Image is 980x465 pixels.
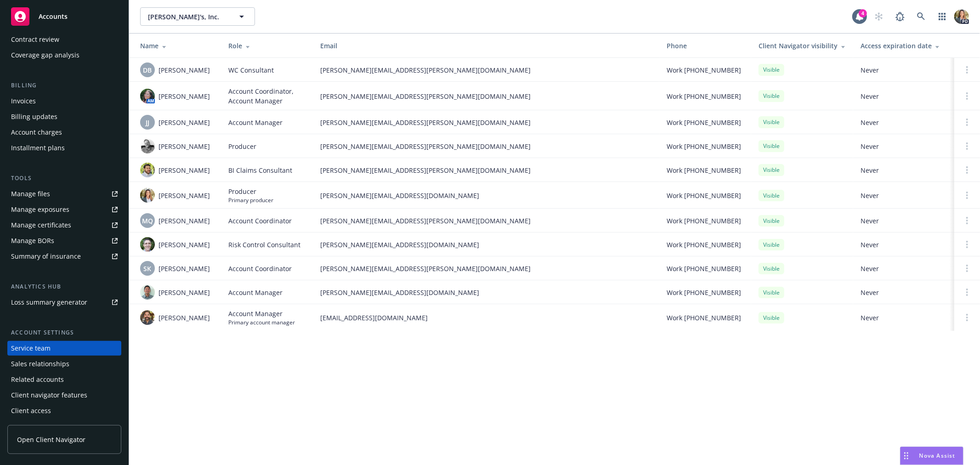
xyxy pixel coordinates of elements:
[159,191,210,200] span: [PERSON_NAME]
[11,295,87,310] div: Loss summary generator
[861,264,947,273] span: Never
[320,288,652,297] span: [PERSON_NAME][EMAIL_ADDRESS][DOMAIN_NAME]
[11,48,79,62] div: Coverage gap analysis
[7,403,121,418] a: Client access
[667,240,741,250] span: Work [PHONE_NUMBER]
[320,165,652,175] span: [PERSON_NAME][EMAIL_ADDRESS][PERSON_NAME][DOMAIN_NAME]
[228,142,256,151] span: Producer
[861,191,947,200] span: Never
[7,282,121,291] div: Analytics hub
[7,81,121,90] div: Billing
[143,65,152,75] span: DB
[667,288,741,297] span: Work [PHONE_NUMBER]
[228,288,283,297] span: Account Manager
[140,188,155,203] img: photo
[667,191,741,200] span: Work [PHONE_NUMBER]
[7,94,121,108] a: Invoices
[7,174,121,183] div: Tools
[320,118,652,127] span: [PERSON_NAME][EMAIL_ADDRESS][PERSON_NAME][DOMAIN_NAME]
[870,7,888,26] a: Start snowing
[759,287,784,298] div: Visible
[861,240,947,250] span: Never
[667,91,741,101] span: Work [PHONE_NUMBER]
[320,264,652,273] span: [PERSON_NAME][EMAIL_ADDRESS][PERSON_NAME][DOMAIN_NAME]
[7,341,121,356] a: Service team
[759,215,784,227] div: Visible
[861,41,947,51] div: Access expiration date
[7,187,121,201] a: Manage files
[7,357,121,371] a: Sales relationships
[933,7,952,26] a: Switch app
[320,216,652,226] span: [PERSON_NAME][EMAIL_ADDRESS][PERSON_NAME][DOMAIN_NAME]
[320,142,652,151] span: [PERSON_NAME][EMAIL_ADDRESS][PERSON_NAME][DOMAIN_NAME]
[228,41,306,51] div: Role
[228,118,283,127] span: Account Manager
[759,116,784,128] div: Visible
[140,7,255,26] button: [PERSON_NAME]'s, Inc.
[159,216,210,226] span: [PERSON_NAME]
[140,139,155,153] img: photo
[228,318,295,326] span: Primary account manager
[228,264,292,273] span: Account Coordinator
[142,216,153,226] span: MQ
[320,240,652,250] span: [PERSON_NAME][EMAIL_ADDRESS][DOMAIN_NAME]
[11,109,57,124] div: Billing updates
[11,94,36,108] div: Invoices
[861,118,947,127] span: Never
[320,91,652,101] span: [PERSON_NAME][EMAIL_ADDRESS][PERSON_NAME][DOMAIN_NAME]
[159,313,210,323] span: [PERSON_NAME]
[7,202,121,217] span: Manage exposures
[140,163,155,177] img: photo
[7,388,121,403] a: Client navigator features
[759,64,784,75] div: Visible
[667,313,741,323] span: Work [PHONE_NUMBER]
[228,309,295,318] span: Account Manager
[320,191,652,200] span: [PERSON_NAME][EMAIL_ADDRESS][DOMAIN_NAME]
[861,165,947,175] span: Never
[667,65,741,75] span: Work [PHONE_NUMBER]
[7,4,121,29] a: Accounts
[7,233,121,248] a: Manage BORs
[148,12,227,22] span: [PERSON_NAME]'s, Inc.
[667,165,741,175] span: Work [PHONE_NUMBER]
[861,313,947,323] span: Never
[891,7,909,26] a: Report a Bug
[7,249,121,264] a: Summary of insurance
[759,190,784,201] div: Visible
[11,125,62,140] div: Account charges
[320,41,652,51] div: Email
[7,328,121,337] div: Account settings
[228,240,300,250] span: Risk Control Consultant
[146,118,149,127] span: JJ
[759,41,846,51] div: Client Navigator visibility
[7,218,121,232] a: Manage certificates
[759,90,784,102] div: Visible
[861,216,947,226] span: Never
[159,264,210,273] span: [PERSON_NAME]
[228,65,274,75] span: WC Consultant
[11,187,50,201] div: Manage files
[667,118,741,127] span: Work [PHONE_NUMBER]
[759,312,784,323] div: Visible
[7,125,121,140] a: Account charges
[11,202,69,217] div: Manage exposures
[11,218,71,232] div: Manage certificates
[228,165,292,175] span: BI Claims Consultant
[320,313,652,323] span: [EMAIL_ADDRESS][DOMAIN_NAME]
[320,65,652,75] span: [PERSON_NAME][EMAIL_ADDRESS][PERSON_NAME][DOMAIN_NAME]
[759,140,784,152] div: Visible
[159,118,210,127] span: [PERSON_NAME]
[140,285,155,300] img: photo
[228,216,292,226] span: Account Coordinator
[11,403,51,418] div: Client access
[667,41,744,51] div: Phone
[159,165,210,175] span: [PERSON_NAME]
[954,9,969,24] img: photo
[159,240,210,250] span: [PERSON_NAME]
[7,32,121,47] a: Contract review
[11,32,59,47] div: Contract review
[901,447,912,465] div: Drag to move
[11,357,69,371] div: Sales relationships
[11,372,64,387] div: Related accounts
[7,372,121,387] a: Related accounts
